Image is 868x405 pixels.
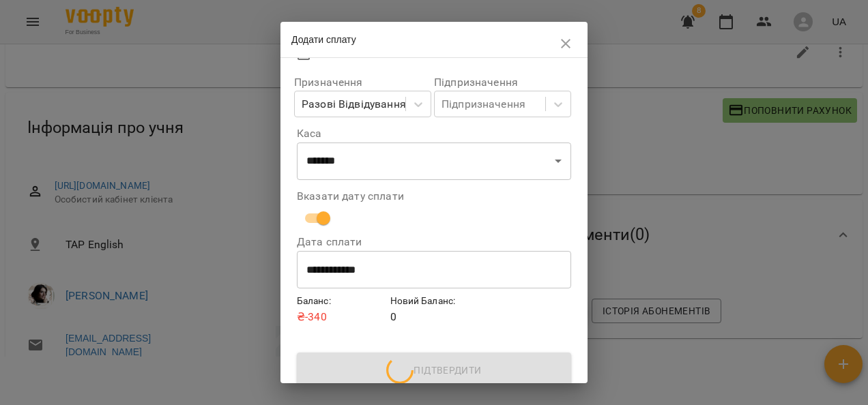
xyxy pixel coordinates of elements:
[390,294,478,309] h6: Новий Баланс :
[297,309,385,325] p: ₴ -340
[297,191,571,202] label: Вказати дату сплати
[291,34,356,45] span: Додати сплату
[297,237,571,247] label: Дата сплати
[294,77,431,88] label: Призначення
[434,77,571,88] label: Підпризначення
[297,128,571,139] label: Каса
[302,96,406,112] div: Разові Відвідування
[442,96,525,112] div: Підпризначення
[388,291,481,327] div: 0
[297,294,385,309] h6: Баланс :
